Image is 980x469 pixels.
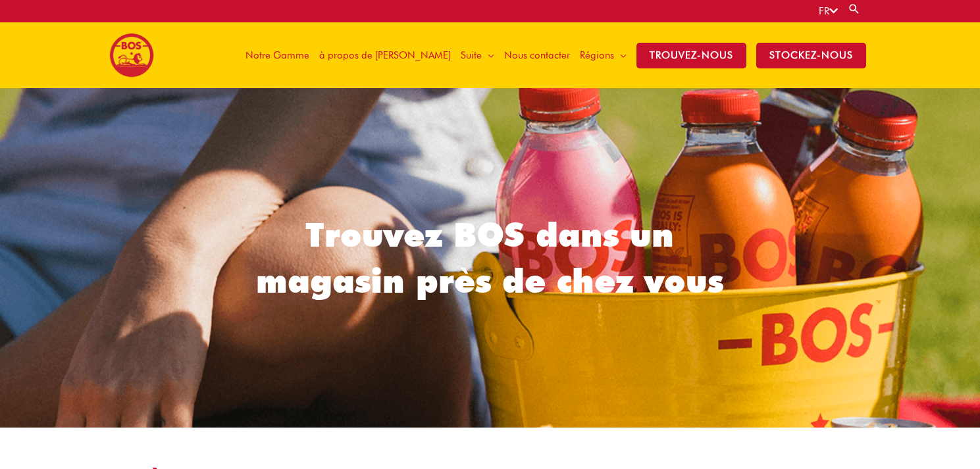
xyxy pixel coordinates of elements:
a: Régions [575,22,631,88]
span: stockez-nous [756,43,866,68]
span: Nous contacter [504,36,570,75]
span: à propos de [PERSON_NAME] [319,36,451,75]
nav: Site Navigation [230,22,871,88]
span: Notre Gamme [245,36,309,75]
span: Régions [580,36,614,75]
a: Notre Gamme [240,22,314,88]
span: Suite [461,36,482,75]
span: TROUVEZ-NOUS [636,43,746,68]
a: TROUVEZ-NOUS [631,22,751,88]
img: BOS logo finals-200px [109,33,154,78]
a: Search button [848,3,861,15]
h1: Trouvez BOS dans un magasin près de chez vous [228,212,752,304]
a: à propos de [PERSON_NAME] [314,22,455,88]
a: FR [819,5,838,17]
a: stockez-nous [751,22,871,88]
a: Nous contacter [499,22,575,88]
a: Suite [455,22,499,88]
